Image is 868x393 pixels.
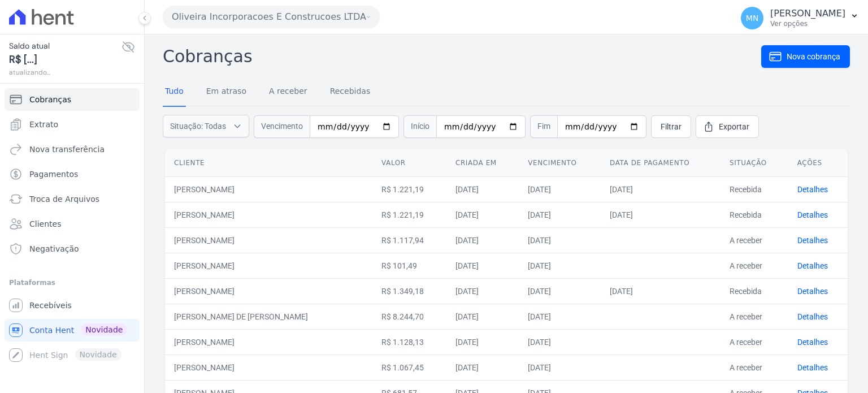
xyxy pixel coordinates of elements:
[446,202,519,227] td: [DATE]
[770,19,845,28] p: Ver opções
[5,113,140,136] a: Extrato
[372,304,446,329] td: R$ 8.244,70
[5,237,140,260] a: Negativação
[29,243,79,254] span: Negativação
[797,261,828,270] a: Detalhes
[29,300,72,311] span: Recebíveis
[732,2,868,34] button: MN [PERSON_NAME] Ver opções
[372,278,446,304] td: R$ 1.349,18
[721,355,788,380] td: A receber
[29,193,99,205] span: Troca de Arquivos
[165,149,372,177] th: Cliente
[519,355,601,380] td: [DATE]
[797,363,828,372] a: Detalhes
[696,115,759,138] a: Exportar
[204,77,249,107] a: Em atraso
[403,115,436,138] span: Início
[165,278,372,304] td: [PERSON_NAME]
[163,77,186,107] a: Tudo
[5,188,140,210] a: Troca de Arquivos
[29,325,74,336] span: Conta Hent
[746,14,759,22] span: MN
[787,51,840,62] span: Nova cobrança
[9,67,121,77] span: atualizando...
[5,163,140,185] a: Pagamentos
[721,202,788,227] td: Recebida
[267,77,310,107] a: A receber
[761,45,850,68] a: Nova cobrança
[170,120,226,132] span: Situação: Todas
[519,202,601,227] td: [DATE]
[9,88,135,366] nav: Sidebar
[721,329,788,355] td: A receber
[29,144,105,155] span: Nova transferência
[81,323,127,336] span: Novidade
[29,169,78,180] span: Pagamentos
[797,210,828,219] a: Detalhes
[721,278,788,304] td: Recebida
[165,304,372,329] td: [PERSON_NAME] DE [PERSON_NAME]
[9,40,121,52] span: Saldo atual
[372,329,446,355] td: R$ 1.128,13
[661,121,682,132] span: Filtrar
[165,329,372,355] td: [PERSON_NAME]
[446,176,519,202] td: [DATE]
[254,115,310,138] span: Vencimento
[5,319,140,342] a: Conta Hent Novidade
[519,329,601,355] td: [DATE]
[165,202,372,227] td: [PERSON_NAME]
[601,202,721,227] td: [DATE]
[797,312,828,321] a: Detalhes
[9,276,135,290] div: Plataformas
[651,115,691,138] a: Filtrar
[719,121,749,132] span: Exportar
[372,149,446,177] th: Valor
[446,304,519,329] td: [DATE]
[29,119,58,130] span: Extrato
[372,253,446,278] td: R$ 101,49
[5,294,140,317] a: Recebíveis
[372,227,446,253] td: R$ 1.117,94
[797,287,828,296] a: Detalhes
[446,149,519,177] th: Criada em
[519,176,601,202] td: [DATE]
[163,6,380,28] button: Oliveira Incorporacoes E Construcoes LTDA
[29,94,71,105] span: Cobranças
[721,176,788,202] td: Recebida
[372,202,446,227] td: R$ 1.221,19
[601,176,721,202] td: [DATE]
[5,138,140,161] a: Nova transferência
[9,52,121,67] span: R$ [...]
[788,149,848,177] th: Ações
[519,278,601,304] td: [DATE]
[797,185,828,194] a: Detalhes
[163,44,761,69] h2: Cobranças
[519,304,601,329] td: [DATE]
[446,355,519,380] td: [DATE]
[165,227,372,253] td: [PERSON_NAME]
[797,338,828,347] a: Detalhes
[372,355,446,380] td: R$ 1.067,45
[372,176,446,202] td: R$ 1.221,19
[519,227,601,253] td: [DATE]
[446,227,519,253] td: [DATE]
[721,149,788,177] th: Situação
[446,253,519,278] td: [DATE]
[530,115,557,138] span: Fim
[797,236,828,245] a: Detalhes
[721,304,788,329] td: A receber
[29,218,61,230] span: Clientes
[721,227,788,253] td: A receber
[519,149,601,177] th: Vencimento
[5,213,140,235] a: Clientes
[446,329,519,355] td: [DATE]
[165,355,372,380] td: [PERSON_NAME]
[165,176,372,202] td: [PERSON_NAME]
[601,278,721,304] td: [DATE]
[446,278,519,304] td: [DATE]
[770,8,845,19] p: [PERSON_NAME]
[601,149,721,177] th: Data de pagamento
[5,88,140,111] a: Cobranças
[519,253,601,278] td: [DATE]
[163,115,249,137] button: Situação: Todas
